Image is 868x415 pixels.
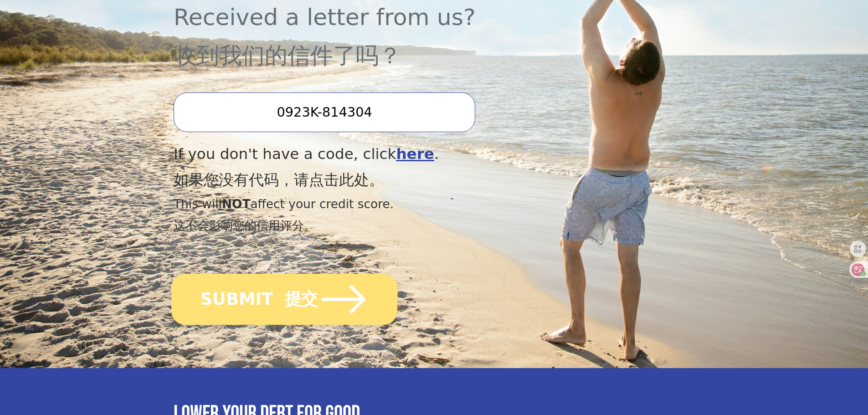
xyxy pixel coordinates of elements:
div: This will affect your credit score. [174,195,616,238]
font: 如果您没有代码，请点击此处。 [174,171,384,189]
font: 这不会影响您的信用评分。 [174,218,316,232]
div: If you don't have a code, click . [174,143,616,195]
font: 收到我们的信件了吗？ [174,42,401,69]
span: NOT [222,197,251,211]
font: 提交 [285,290,318,309]
input: Enter your Offer Code: [174,92,475,132]
button: SUBMIT 提交 [171,274,397,325]
a: here [396,145,434,163]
